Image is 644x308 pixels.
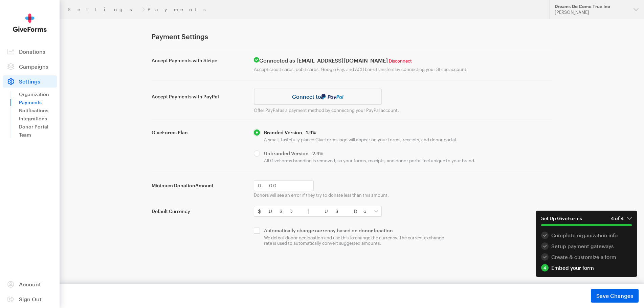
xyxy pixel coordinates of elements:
button: Save Changes [591,289,639,303]
a: Organization [19,90,57,98]
span: Campaigns [19,63,48,70]
label: Default Currency [152,208,246,214]
a: Notifications [19,106,57,115]
div: Embed your form [541,264,632,271]
a: Settings [3,75,57,88]
a: Connect to [254,89,382,105]
h1: Payment Settings [152,32,552,41]
label: Minimum Donation [152,183,246,189]
a: Settings [68,7,139,12]
p: Donors will see an error if they try to donate less than this amount. [254,192,552,198]
div: Complete organization info [541,232,632,239]
a: Integrations [19,115,57,123]
div: 3 [541,253,549,261]
a: 4 Embed your form [541,264,632,271]
span: Save Changes [596,292,633,300]
p: Offer PayPal as a payment method by connecting your PayPal account. [254,108,552,113]
a: 3 Create & customize a form [541,253,632,261]
a: Payments [19,98,57,106]
div: 1 [541,232,549,239]
h4: Connected as [EMAIL_ADDRESS][DOMAIN_NAME] [254,57,552,64]
div: [PERSON_NAME] [555,9,628,15]
label: GiveForms Plan [152,129,246,136]
a: Sign Out [3,293,57,305]
img: GiveForms [13,14,47,32]
div: Dreams Do Come True Inc [555,4,628,9]
span: Donations [19,48,45,55]
a: Donor Portal [19,123,57,131]
a: Disconnect [389,58,412,64]
em: 4 of 4 [611,215,632,221]
p: Accept credit cards, debit cards, Google Pay, and ACH bank transfers by connecting your Stripe ac... [254,67,552,72]
span: Amount [195,183,214,188]
a: Account [3,278,57,290]
span: Settings [19,78,40,85]
button: Set Up GiveForms4 of 4 [536,211,637,232]
span: Account [19,281,41,287]
input: 0.00 [254,180,314,191]
div: Create & customize a form [541,253,632,261]
div: Setup payment gateways [541,242,632,250]
img: paypal-036f5ec2d493c1c70c99b98eb3a666241af203a93f3fc3b8b64316794b4dcd3f.svg [321,94,343,99]
div: 2 [541,242,549,250]
span: Sign Out [19,296,42,302]
label: Accept Payments with PayPal [152,94,246,100]
a: 2 Setup payment gateways [541,242,632,250]
a: Team [19,131,57,139]
label: Accept Payments with Stripe [152,57,246,64]
div: 4 [541,264,549,271]
a: Donations [3,46,57,58]
a: 1 Complete organization info [541,232,632,239]
a: Campaigns [3,61,57,73]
